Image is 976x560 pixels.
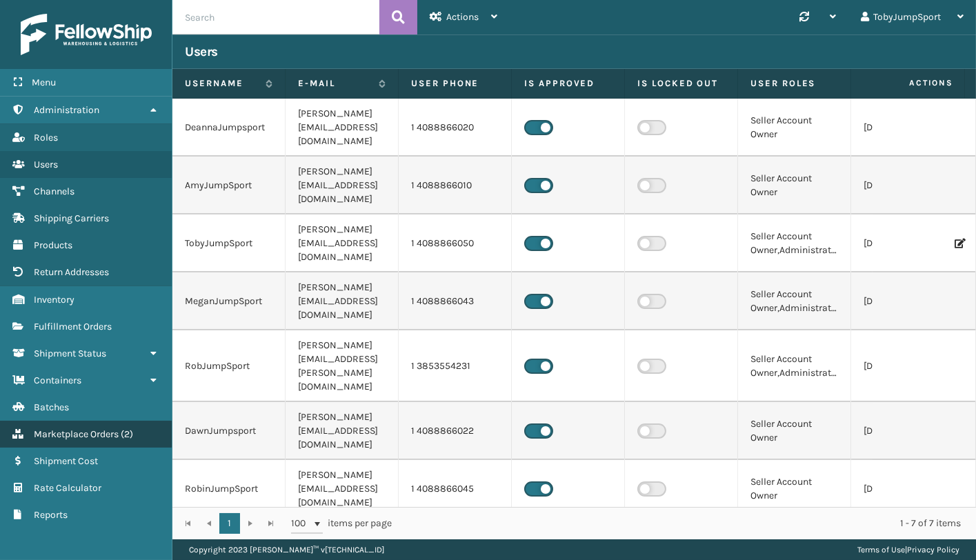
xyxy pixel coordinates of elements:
td: Seller Account Owner [738,402,851,460]
span: Shipment Status [34,348,106,359]
span: Batches [34,401,69,413]
span: Marketplace Orders [34,428,119,440]
img: logo [21,14,152,55]
td: [DATE] 02:48:34 pm [851,330,964,402]
td: 1 4088866043 [399,272,512,330]
td: [DATE] 01:40:59 pm [851,157,964,214]
label: Is Locked Out [637,77,725,90]
td: [DATE] 01:33:50 pm [851,99,964,157]
span: Products [34,239,72,251]
td: Seller Account Owner [738,157,851,214]
h3: Users [185,43,218,60]
td: Seller Account Owner,Administrators [738,214,851,272]
span: 100 [291,517,312,530]
span: Users [34,159,58,170]
span: Inventory [34,294,74,306]
p: Copyright 2023 [PERSON_NAME]™ v [TECHNICAL_ID] [189,539,384,560]
td: [PERSON_NAME][EMAIL_ADDRESS][PERSON_NAME][DOMAIN_NAME] [286,330,399,402]
td: [DATE] 01:39:33 pm [851,460,964,518]
span: items per page [291,513,392,534]
span: Fulfillment Orders [34,321,112,332]
span: Return Addresses [34,266,109,278]
span: Menu [32,77,56,88]
label: Is Approved [524,77,612,90]
a: 1 [219,513,240,534]
td: DawnJumpsport [172,402,286,460]
td: TobyJumpSport [172,214,286,272]
td: Seller Account Owner,Administrators [738,272,851,330]
span: Rate Calculator [34,482,101,494]
span: Channels [34,186,74,197]
td: 1 3853554231 [399,330,512,402]
span: Actions [866,72,962,94]
td: 1 4088866010 [399,157,512,214]
span: Administration [34,104,99,116]
td: MeganJumpSport [172,272,286,330]
td: [PERSON_NAME][EMAIL_ADDRESS][DOMAIN_NAME] [286,214,399,272]
td: [DATE] 01:36:30 pm [851,402,964,460]
td: 1 4088866020 [399,99,512,157]
td: 1 4088866022 [399,402,512,460]
td: AmyJumpSport [172,157,286,214]
td: DeannaJumpsport [172,99,286,157]
label: User phone [411,77,499,90]
span: Reports [34,509,68,521]
label: User Roles [750,77,838,90]
span: Roles [34,132,58,143]
div: | [857,539,959,560]
td: Seller Account Owner [738,99,851,157]
span: Shipping Carriers [34,212,109,224]
td: [PERSON_NAME][EMAIL_ADDRESS][DOMAIN_NAME] [286,99,399,157]
td: Seller Account Owner,Administrators [738,330,851,402]
td: RobJumpSport [172,330,286,402]
a: Privacy Policy [907,545,959,554]
td: RobinJumpSport [172,460,286,518]
td: [PERSON_NAME][EMAIL_ADDRESS][DOMAIN_NAME] [286,157,399,214]
td: [PERSON_NAME][EMAIL_ADDRESS][DOMAIN_NAME] [286,460,399,518]
span: Actions [446,11,479,23]
td: 1 4088866045 [399,460,512,518]
span: Shipment Cost [34,455,98,467]
td: [DATE] 01:38:07 pm [851,214,964,272]
td: [DATE] 02:47:14 pm [851,272,964,330]
label: E-mail [298,77,372,90]
a: Terms of Use [857,545,905,554]
td: Seller Account Owner [738,460,851,518]
td: [PERSON_NAME][EMAIL_ADDRESS][DOMAIN_NAME] [286,402,399,460]
div: 1 - 7 of 7 items [411,517,961,530]
td: 1 4088866050 [399,214,512,272]
span: ( 2 ) [121,428,133,440]
span: Containers [34,374,81,386]
i: Edit [955,239,963,248]
label: Username [185,77,259,90]
td: [PERSON_NAME][EMAIL_ADDRESS][DOMAIN_NAME] [286,272,399,330]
